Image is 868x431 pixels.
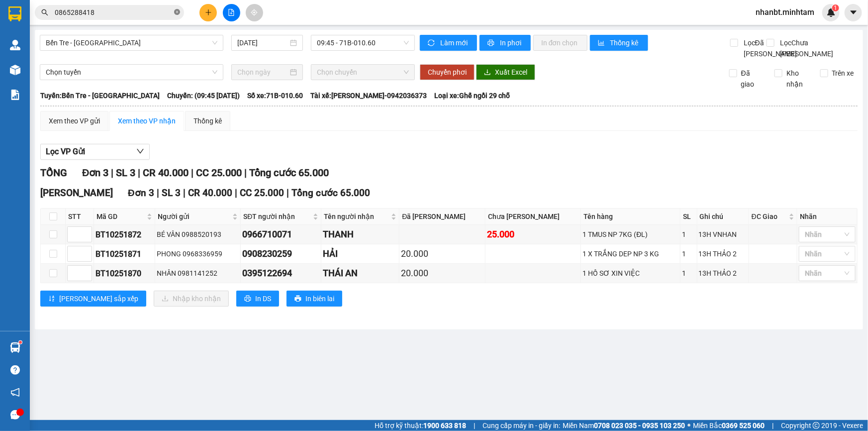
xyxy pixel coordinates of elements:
[800,211,855,222] div: Nhãn
[96,267,153,280] div: BT10251870
[236,291,279,307] button: printerIn DS
[157,268,239,279] div: NHÂN 0981141252
[832,4,839,11] sup: 1
[598,39,606,47] span: bar-chart
[241,244,321,264] td: 0908230259
[305,293,334,304] span: In biên lai
[40,167,67,179] span: TỔNG
[94,264,155,283] td: BT10251870
[849,8,858,17] span: caret-down
[321,225,400,244] td: THANH
[19,341,22,344] sup: 1
[10,40,20,50] img: warehouse-icon
[484,69,491,77] span: download
[40,187,113,199] span: [PERSON_NAME]
[191,167,193,179] span: |
[240,187,284,199] span: CC 25.000
[291,187,370,199] span: Tổng cước 65.000
[243,211,310,222] span: SĐT người nhận
[162,187,181,199] span: SL 3
[687,424,690,428] span: ⚪️
[482,420,560,431] span: Cung cấp máy in - giấy in:
[40,144,150,160] button: Lọc VP Gửi
[111,167,113,179] span: |
[740,37,798,59] span: Lọc Đã [PERSON_NAME]
[237,37,288,48] input: 15/10/2025
[244,167,247,179] span: |
[582,248,678,259] div: 1 X TRẮNG DEP NP 3 KG
[10,90,20,100] img: solution-icon
[697,209,749,225] th: Ghi chú
[375,420,466,431] span: Hỗ trợ kỹ thuật:
[420,64,475,80] button: Chuyển phơi
[323,227,398,241] div: THANH
[748,6,822,18] span: nhanbt.minhtam
[116,167,135,179] span: SL 3
[242,227,319,241] div: 0966710071
[249,167,329,179] span: Tổng cước 65.000
[241,225,321,244] td: 0966710071
[10,342,20,353] img: warehouse-icon
[594,422,685,430] strong: 0708 023 035 - 0935 103 250
[167,90,240,101] span: Chuyến: (09:45 [DATE])
[242,266,319,280] div: 0395122694
[242,247,319,261] div: 0908230259
[193,115,222,126] div: Thống kê
[46,35,217,50] span: Bến Tre - Sài Gòn
[772,420,773,431] span: |
[46,145,85,158] span: Lọc VP Gửi
[41,9,48,16] span: search
[157,229,239,240] div: BÉ VÂN 0988520193
[582,229,678,240] div: 1 TMUS NP 7KG (ĐL)
[317,35,409,50] span: 09:45 - 71B-010.60
[533,35,587,51] button: In đơn chọn
[196,167,242,179] span: CC 25.000
[500,37,523,48] span: In phơi
[722,422,765,430] strong: 0369 525 060
[693,420,765,431] span: Miền Bắc
[48,295,55,303] span: sort-ascending
[174,9,180,15] span: close-circle
[205,9,212,16] span: plus
[834,4,837,11] span: 1
[223,4,240,21] button: file-add
[228,9,235,16] span: file-add
[66,209,94,225] th: STT
[317,65,409,80] span: Chọn chuyến
[610,37,640,48] span: Thống kê
[495,67,527,78] span: Xuất Excel
[423,422,466,430] strong: 1900 633 818
[827,8,836,17] img: icon-new-feature
[199,4,217,21] button: plus
[49,115,100,126] div: Xem theo VP gửi
[828,68,858,79] span: Trên xe
[474,420,475,431] span: |
[287,187,289,199] span: |
[813,422,820,429] span: copyright
[582,268,678,279] div: 1 HỒ SƠ XIN VIỆC
[40,291,146,307] button: sort-ascending[PERSON_NAME] sắp xếp
[138,167,140,179] span: |
[46,65,217,80] span: Chọn tuyến
[136,147,144,155] span: down
[82,167,108,179] span: Đơn 3
[699,248,747,259] div: 13H THẢO 2
[8,6,21,21] img: logo-vxr
[251,9,258,16] span: aim
[247,90,303,101] span: Số xe: 71B-010.60
[480,35,531,51] button: printerIn phơi
[287,291,342,307] button: printerIn biên lai
[244,295,251,303] span: printer
[10,410,20,420] span: message
[235,187,237,199] span: |
[581,209,680,225] th: Tên hàng
[323,247,398,261] div: HẢI
[40,92,160,100] b: Tuyến: Bến Tre - [GEOGRAPHIC_DATA]
[241,264,321,283] td: 0395122694
[485,209,581,225] th: Chưa [PERSON_NAME]
[563,420,685,431] span: Miền Nam
[699,268,747,279] div: 13H THẢO 2
[118,115,176,126] div: Xem theo VP nhận
[776,37,835,59] span: Lọc Chưa [PERSON_NAME]
[10,388,20,397] span: notification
